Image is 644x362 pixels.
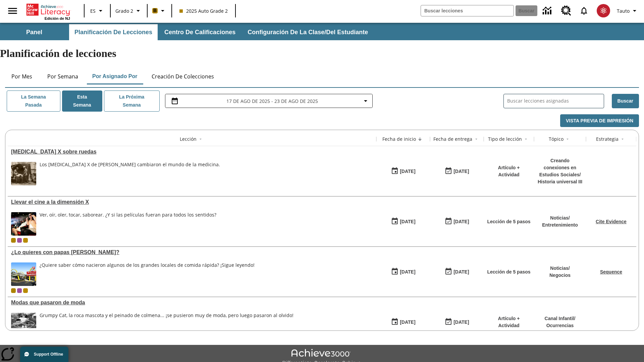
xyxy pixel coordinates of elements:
button: 07/26/25: Primer día en que estuvo disponible la lección [389,265,418,278]
button: Buscar [612,94,639,108]
p: Creando conexiones en Estudios Sociales / [537,157,583,178]
button: Sort [563,135,572,143]
div: Grumpy Cat, la roca mascota y el peinado de colmena... ¡se pusieron muy de moda, pero luego pasar... [40,313,293,318]
div: Lección [180,136,197,142]
button: 08/20/25: Último día en que podrá accederse la lección [442,165,471,178]
div: New 2025 class [23,288,28,293]
div: Tópico [549,136,563,142]
p: Canal Infantil / [545,315,576,322]
div: ¿Lo quieres con papas fritas? [11,249,373,255]
span: 2025 Auto Grade 2 [179,7,228,14]
div: Los rayos X de Marie Curie cambiaron el mundo de la medicina. [40,162,220,185]
button: Creación de colecciones [146,68,219,84]
a: Cite Evidence [596,219,627,224]
div: [DATE] [453,167,469,176]
p: Negocios [549,272,571,279]
input: Buscar campo [421,5,514,16]
button: 06/30/26: Último día en que podrá accederse la lección [442,316,471,328]
span: New 2025 class [23,238,28,243]
button: La próxima semana [104,90,160,112]
button: Lenguaje: ES, Selecciona un idioma [87,5,108,17]
button: Grado: Grado 2, Elige un grado [113,5,145,17]
span: Edición de NJ [45,16,70,20]
button: Configuración de la clase/del estudiante [242,24,373,40]
div: Ver, oír, oler, tocar, saborear. ¿Y si las películas fueran para todos los sentidos? [40,212,216,218]
a: Sequence [600,269,622,275]
button: Seleccione el intervalo de fechas opción del menú [168,97,370,105]
div: OL 2025 Auto Grade 3 [17,238,22,243]
button: Vista previa de impresión [560,114,639,127]
div: Llevar el cine a la dimensión X [11,199,373,205]
div: [DATE] [400,167,415,176]
button: 08/20/25: Primer día en que estuvo disponible la lección [389,165,418,178]
button: Sort [619,135,627,143]
div: ¿Quiere saber cómo nacieron algunos de los grandes locales de comida rápida? ¡Sigue leyendo! [40,262,255,268]
span: ES [90,7,96,14]
a: ¿Lo quieres con papas fritas?, Lecciones [11,249,373,255]
button: Por semana [42,68,84,84]
div: Estrategia [596,136,619,142]
button: Por asignado por [87,68,143,84]
p: Noticias / [542,215,578,222]
span: Clase actual [11,288,16,293]
img: El panel situado frente a los asientos rocía con agua nebulizada al feliz público en un cine equi... [11,212,36,236]
a: Portada [26,3,70,16]
button: Esta semana [62,90,102,112]
input: Buscar lecciones asignadas [507,96,604,106]
div: Clase actual [11,238,16,243]
p: Noticias / [549,265,571,272]
button: 07/19/25: Primer día en que estuvo disponible la lección [389,316,418,328]
p: Lección de 5 pasos [487,218,530,225]
span: 17 de ago de 2025 - 23 de ago de 2025 [226,98,318,105]
a: Notificaciones [575,2,593,19]
a: Llevar el cine a la dimensión X, Lecciones [11,199,373,205]
img: Foto en blanco y negro de dos personas uniformadas colocando a un hombre en una máquina de rayos ... [11,162,36,185]
img: avatar image [597,4,610,17]
button: Planificación de lecciones [69,24,158,40]
div: Fecha de inicio [382,136,416,142]
button: Boost El color de la clase es anaranjado claro. Cambiar el color de la clase. [150,5,169,17]
div: ¿Quiere saber cómo nacieron algunos de los grandes locales de comida rápida? ¡Sigue leyendo! [40,262,255,286]
button: Perfil/Configuración [614,5,641,17]
span: B [153,6,157,15]
div: [DATE] [453,318,469,326]
div: Fecha de entrega [433,136,472,142]
a: Centro de recursos, Se abrirá en una pestaña nueva. [557,2,575,20]
button: Sort [416,135,424,143]
span: Support Offline [34,352,63,357]
a: Rayos X sobre ruedas, Lecciones [11,149,373,155]
button: Support Offline [20,347,68,362]
button: Por mes [5,68,39,84]
button: Sort [522,135,530,143]
img: foto en blanco y negro de una chica haciendo girar unos hula-hulas en la década de 1950 [11,313,36,336]
svg: Collapse Date Range Filter [362,97,370,105]
button: 08/18/25: Primer día en que estuvo disponible la lección [389,215,418,228]
div: Los [MEDICAL_DATA] X de [PERSON_NAME] cambiaron el mundo de la medicina. [40,162,220,168]
span: Grado 2 [115,7,133,14]
div: Modas que pasaron de moda [11,300,373,306]
div: Tipo de lección [488,136,522,142]
div: Ver, oír, oler, tocar, saborear. ¿Y si las películas fueran para todos los sentidos? [40,212,216,236]
button: 07/03/26: Último día en que podrá accederse la lección [442,265,471,278]
button: Escoja un nuevo avatar [593,2,614,19]
div: Grumpy Cat, la roca mascota y el peinado de colmena... ¡se pusieron muy de moda, pero luego pasar... [40,313,293,336]
p: Ocurrencias [545,322,576,329]
a: Modas que pasaron de moda, Lecciones [11,300,373,306]
div: [DATE] [453,268,469,276]
button: 08/24/25: Último día en que podrá accederse la lección [442,215,471,228]
div: [DATE] [400,218,415,226]
span: Tauto [617,7,630,14]
p: Entretenimiento [542,222,578,229]
div: OL 2025 Auto Grade 3 [17,288,22,293]
div: Portada [26,2,70,20]
button: Abrir el menú lateral [3,1,22,21]
div: [DATE] [400,318,415,326]
p: Lección de 5 pasos [487,268,530,276]
div: [DATE] [400,268,415,276]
